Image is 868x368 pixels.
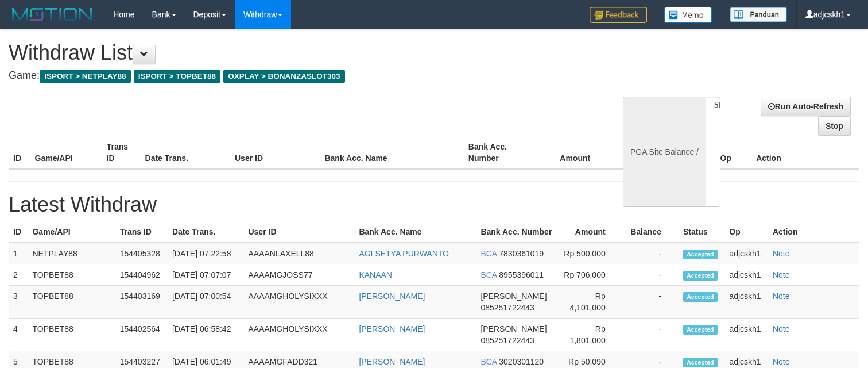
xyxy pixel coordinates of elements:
[768,221,859,243] th: Action
[607,136,673,169] th: Balance
[623,97,706,207] div: PGA Site Balance /
[480,292,547,301] span: [PERSON_NAME]
[683,250,718,259] span: Accepted
[818,116,851,136] a: Stop
[664,7,712,23] img: Button%20Memo.svg
[623,319,679,351] td: -
[359,324,425,333] a: [PERSON_NAME]
[168,286,244,319] td: [DATE] 07:00:54
[9,6,96,23] img: MOTION_logo.png
[683,358,718,367] span: Accepted
[115,319,168,351] td: 154402564
[30,136,102,169] th: Game/API
[623,264,679,286] td: -
[28,286,115,319] td: TOPBET88
[9,70,567,82] h4: Game:
[557,243,623,264] td: Rp 500,000
[773,270,790,279] a: Note
[683,325,718,335] span: Accepted
[28,221,115,243] th: Game/API
[115,286,168,319] td: 154403169
[243,319,354,351] td: AAAAMGHOLYSIXXX
[623,221,679,243] th: Balance
[168,221,244,243] th: Date Trans.
[359,357,425,366] a: [PERSON_NAME]
[168,319,244,351] td: [DATE] 06:58:42
[9,221,28,243] th: ID
[243,243,354,264] td: AAAANLAXELL88
[168,264,244,286] td: [DATE] 07:07:07
[623,286,679,319] td: -
[9,264,28,286] td: 2
[243,286,354,319] td: AAAAMGHOLYSIXXX
[724,286,768,319] td: adjcskh1
[9,286,28,319] td: 3
[115,243,168,264] td: 154405328
[476,221,557,243] th: Bank Acc. Number
[359,249,449,258] a: AGI SETYA PURWANTO
[354,221,476,243] th: Bank Acc. Name
[590,7,647,23] img: Feedback.jpg
[464,136,536,169] th: Bank Acc. Number
[480,357,497,366] span: BCA
[141,136,230,169] th: Date Trans.
[499,357,544,366] span: 3020301120
[761,97,851,116] a: Run Auto-Refresh
[115,221,168,243] th: Trans ID
[557,286,623,319] td: Rp 4,101,000
[724,319,768,351] td: adjcskh1
[9,136,30,169] th: ID
[730,7,787,22] img: panduan.png
[716,136,752,169] th: Op
[230,136,320,169] th: User ID
[623,243,679,264] td: -
[724,221,768,243] th: Op
[480,303,534,312] span: 085251722443
[9,193,859,216] h1: Latest Withdraw
[557,319,623,351] td: Rp 1,801,000
[243,221,354,243] th: User ID
[480,336,534,345] span: 085251722443
[134,70,220,83] span: ISPORT > TOPBET88
[536,136,607,169] th: Amount
[102,136,141,169] th: Trans ID
[557,221,623,243] th: Amount
[773,357,790,366] a: Note
[499,270,544,279] span: 8955396011
[480,324,547,333] span: [PERSON_NAME]
[28,264,115,286] td: TOPBET88
[773,249,790,258] a: Note
[320,136,463,169] th: Bank Acc. Name
[9,319,28,351] td: 4
[499,249,544,258] span: 7830361019
[773,292,790,301] a: Note
[683,292,718,302] span: Accepted
[9,243,28,264] td: 1
[28,319,115,351] td: TOPBET88
[751,136,859,169] th: Action
[40,70,131,83] span: ISPORT > NETPLAY88
[724,264,768,286] td: adjcskh1
[679,221,724,243] th: Status
[168,243,244,264] td: [DATE] 07:22:58
[480,249,497,258] span: BCA
[359,270,392,279] a: KANAAN
[243,264,354,286] td: AAAAMGJOSS77
[28,243,115,264] td: NETPLAY88
[773,324,790,333] a: Note
[223,70,345,83] span: OXPLAY > BONANZASLOT303
[724,243,768,264] td: adjcskh1
[683,271,718,281] span: Accepted
[359,292,425,301] a: [PERSON_NAME]
[480,270,497,279] span: BCA
[9,41,567,64] h1: Withdraw List
[115,264,168,286] td: 154404962
[557,264,623,286] td: Rp 706,000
